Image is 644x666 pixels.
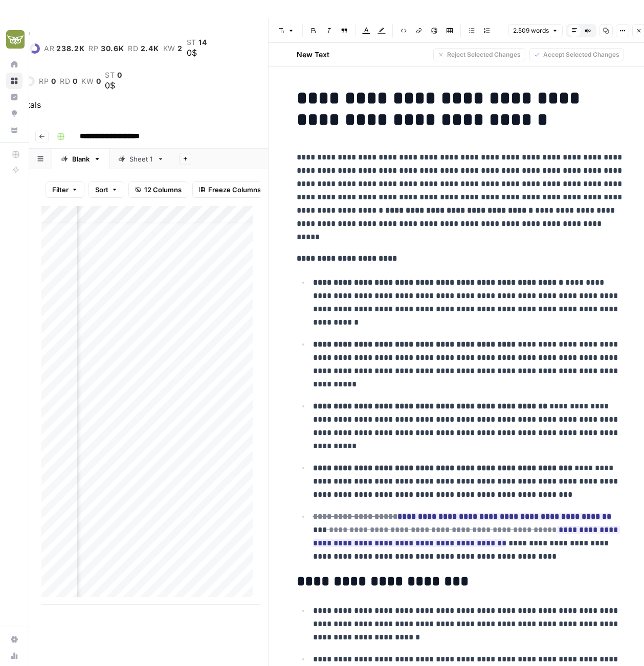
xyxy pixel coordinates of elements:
span: 0 [73,77,78,85]
span: Freeze Columns [208,185,261,195]
span: st [105,71,115,79]
a: ar238.2K [44,44,85,53]
span: 238.2K [56,44,84,53]
span: ar [44,44,54,53]
button: Accept Selected Changes [529,48,624,61]
span: 12 Columns [144,185,182,195]
button: Filter [46,181,84,198]
div: Blank [72,154,90,164]
span: 2.4K [141,44,159,53]
a: Blank [52,149,109,169]
button: 2.509 words [508,24,563,37]
button: Reject Selected Changes [433,48,525,61]
span: 2 [177,44,183,53]
span: rp [39,77,49,85]
button: Freeze Columns [192,181,268,198]
a: Usage [6,648,23,664]
span: 0 [117,71,122,79]
a: Sheet 1 [109,149,173,169]
a: Settings [6,631,23,648]
div: 0$ [105,79,122,91]
h2: New Text [297,50,329,60]
span: st [187,38,196,47]
span: 0 [96,77,101,85]
a: kw2 [163,44,183,53]
span: 0 [51,77,56,85]
span: 14 [198,38,207,47]
div: 0$ [187,47,207,59]
span: 30.6K [101,44,124,53]
span: Filter [52,185,69,195]
button: 12 Columns [128,181,188,198]
span: Accept Selected Changes [543,50,619,59]
a: st14 [187,38,207,47]
a: rp0 [39,77,56,85]
span: kw [163,44,175,53]
span: rp [88,44,98,53]
a: kw0 [81,77,101,85]
span: rd [128,44,138,53]
a: rd2.4K [128,44,159,53]
a: rd0 [60,77,77,85]
a: rp30.6K [88,44,124,53]
span: rd [60,77,70,85]
a: Your Data [6,122,23,138]
span: Sort [95,185,108,195]
span: kw [81,77,94,85]
a: st0 [105,71,122,79]
span: Reject Selected Changes [447,50,521,59]
span: 2.509 words [513,26,549,35]
button: Sort [88,181,124,198]
div: Sheet 1 [129,154,153,164]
